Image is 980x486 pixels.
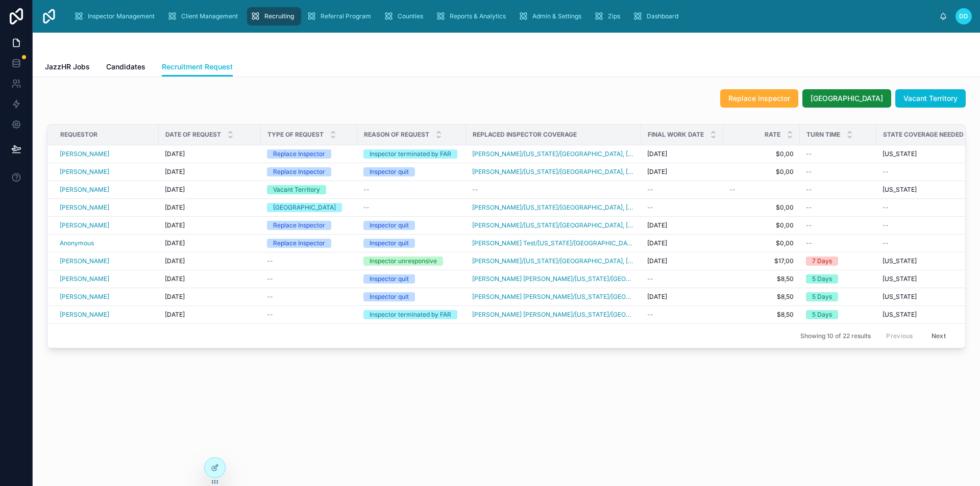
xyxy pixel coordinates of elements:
div: Inspector terminated by FAR [370,310,451,319]
span: Inspector Management [88,12,155,20]
span: [DATE] [647,150,667,158]
span: -- [647,311,653,319]
div: Replace Inspector [273,149,325,159]
a: Zips [591,7,627,25]
a: [DATE] [165,275,255,283]
a: $8,50 [729,275,794,283]
span: $0,00 [729,150,794,158]
a: Client Management [164,7,245,25]
div: Inspector unresponsive [370,257,437,266]
a: Inspector quit [363,221,460,230]
a: [PERSON_NAME] [PERSON_NAME]/[US_STATE]/[GEOGRAPHIC_DATA], [GEOGRAPHIC_DATA] [472,311,635,319]
span: [US_STATE] [883,257,917,265]
a: [PERSON_NAME] [PERSON_NAME]/[US_STATE]/[GEOGRAPHIC_DATA], [GEOGRAPHIC_DATA] [472,293,635,301]
span: [DATE] [647,239,667,247]
span: [DATE] [647,293,667,301]
a: -- [806,203,870,212]
a: [DATE] [165,168,255,176]
span: [DATE] [165,168,185,176]
a: Recruitment Request [162,58,233,77]
a: [PERSON_NAME] [60,275,153,283]
a: [PERSON_NAME] [60,311,153,319]
span: [DATE] [165,293,185,301]
a: [US_STATE] [883,293,964,301]
a: [DATE] [165,257,255,265]
span: -- [883,221,889,229]
div: [GEOGRAPHIC_DATA] [273,203,336,212]
a: Inspector quit [363,239,460,248]
a: [US_STATE] [883,275,964,283]
img: App logo [41,8,57,24]
span: [US_STATE] [883,293,917,301]
a: [DATE] [165,150,255,158]
a: $0,00 [729,168,794,176]
a: [PERSON_NAME] [60,257,153,265]
a: JazzHR Jobs [45,58,90,78]
a: [DATE] [165,186,255,194]
span: [PERSON_NAME] [60,257,109,265]
span: [DATE] [165,186,185,194]
div: Inspector quit [370,239,409,248]
div: Inspector quit [370,167,409,176]
span: Recruitment Request [162,62,233,72]
a: [PERSON_NAME]/[US_STATE]/[GEOGRAPHIC_DATA], [GEOGRAPHIC_DATA] [472,168,635,176]
span: $8,50 [729,293,794,301]
span: [PERSON_NAME] [60,203,109,212]
a: [PERSON_NAME] [60,168,109,176]
span: [DATE] [165,221,185,229]
span: [DATE] [165,239,185,247]
a: Vacant Territory [267,185,351,194]
a: -- [806,221,870,229]
a: Candidates [106,58,145,78]
button: Next [924,328,953,344]
a: [US_STATE] [883,311,964,319]
span: Rate [765,131,780,139]
a: [PERSON_NAME] [60,293,109,301]
div: Inspector terminated by FAR [370,149,451,159]
div: 5 Days [812,292,832,301]
span: [DATE] [165,203,185,212]
a: Anonymous [60,239,153,247]
a: [PERSON_NAME]/[US_STATE]/[GEOGRAPHIC_DATA], [GEOGRAPHIC_DATA] [472,203,635,212]
a: [PERSON_NAME]/[US_STATE]/[GEOGRAPHIC_DATA], [GEOGRAPHIC_DATA] [472,150,635,158]
span: [DATE] [647,168,667,176]
a: $0,00 [729,203,794,212]
button: Vacant Territory [895,89,966,108]
a: [DATE] [165,293,255,301]
span: -- [267,293,273,301]
a: [PERSON_NAME]/[US_STATE]/[GEOGRAPHIC_DATA], [GEOGRAPHIC_DATA] [472,221,635,229]
a: [DATE] [165,203,255,212]
a: [PERSON_NAME]/[US_STATE]/[GEOGRAPHIC_DATA], [GEOGRAPHIC_DATA] [472,257,635,265]
a: [US_STATE] [883,150,964,158]
span: [PERSON_NAME] [60,221,109,229]
span: -- [883,239,889,247]
span: -- [267,311,273,319]
span: -- [806,150,812,158]
div: Inspector quit [370,221,409,230]
a: [DATE] [647,150,717,158]
a: -- [647,203,717,212]
a: Inspector quit [363,167,460,176]
a: -- [806,168,870,176]
span: [PERSON_NAME] [60,275,109,283]
div: Replace Inspector [273,167,325,176]
a: [PERSON_NAME] [60,186,109,194]
a: [PERSON_NAME] [60,311,109,319]
a: [DATE] [647,293,717,301]
span: -- [363,203,370,212]
span: -- [472,186,478,194]
button: Replace Inspector [720,89,798,108]
span: $8,50 [729,311,794,319]
a: $0,00 [729,221,794,229]
span: Replace Inspector [728,93,790,104]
